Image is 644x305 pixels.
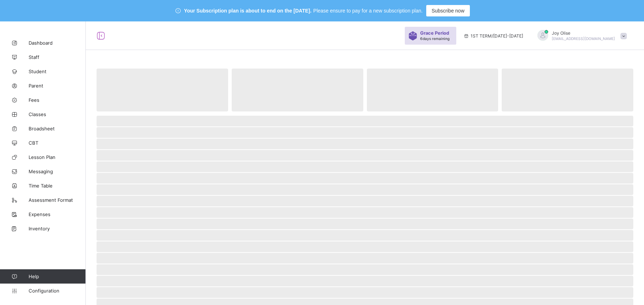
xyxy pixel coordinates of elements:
[29,211,86,217] span: Expenses
[29,226,86,231] span: Inventory
[29,54,86,60] span: Staff
[29,40,86,46] span: Dashboard
[97,264,633,275] span: ‌
[29,274,85,279] span: Help
[29,111,86,117] span: Classes
[313,8,423,14] span: Please ensure to pay for a new subscription plan.
[432,8,464,14] span: Subscribe now
[184,8,311,14] span: Your Subscription plan is about to end on the [DATE].
[97,253,633,264] span: ‌
[29,154,86,160] span: Lesson Plan
[97,116,633,126] span: ‌
[97,139,633,149] span: ‌
[97,241,633,252] span: ‌
[29,126,86,131] span: Broadsheet
[29,69,86,74] span: Student
[97,230,633,241] span: ‌
[29,97,86,103] span: Fees
[97,196,633,206] span: ‌
[97,150,633,161] span: ‌
[29,197,86,203] span: Assessment Format
[367,69,498,111] span: ‌
[29,288,85,294] span: Configuration
[408,31,417,40] img: sticker-purple.71386a28dfed39d6af7621340158ba97.svg
[97,276,633,286] span: ‌
[97,173,633,184] span: ‌
[97,207,633,218] span: ‌
[232,69,363,111] span: ‌
[97,287,633,298] span: ‌
[97,219,633,229] span: ‌
[97,69,228,111] span: ‌
[502,69,633,111] span: ‌
[420,36,449,41] span: 6 days remaining
[29,169,86,174] span: Messaging
[420,30,449,36] span: Grace Period
[97,161,633,172] span: ‌
[29,183,86,189] span: Time Table
[97,127,633,138] span: ‌
[552,36,615,41] span: [EMAIL_ADDRESS][DOMAIN_NAME]
[29,140,86,146] span: CBT
[552,30,615,36] span: Joy Olise
[463,33,523,39] span: session/term information
[29,83,86,89] span: Parent
[97,184,633,195] span: ‌
[530,30,630,42] div: JoyOlise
